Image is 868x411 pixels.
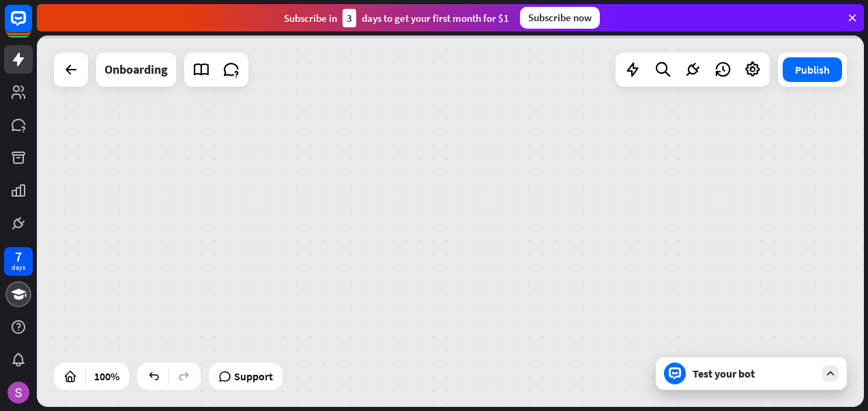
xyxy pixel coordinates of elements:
[520,7,600,29] div: Subscribe now
[343,9,356,27] div: 3
[12,263,25,272] div: days
[15,251,22,263] div: 7
[4,247,33,276] a: 7 days
[284,9,509,27] div: Subscribe in days to get your first month for $1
